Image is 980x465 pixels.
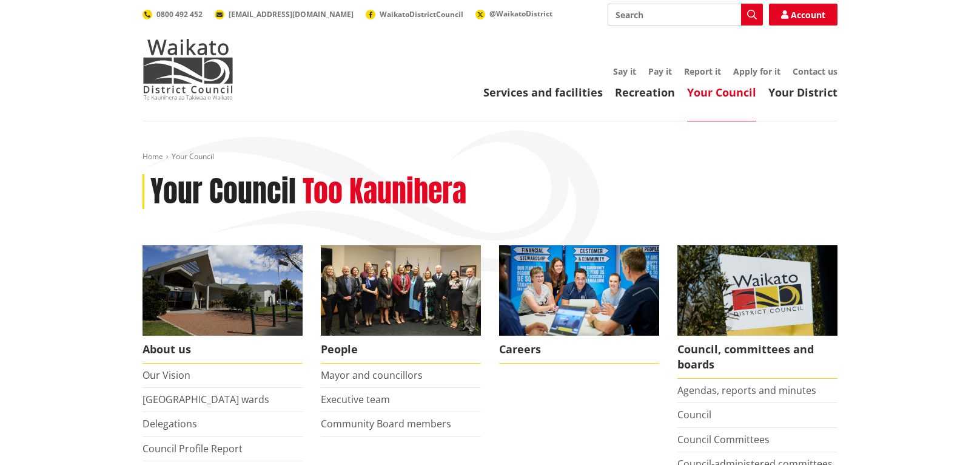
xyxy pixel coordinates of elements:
a: Say it [613,66,636,77]
span: @WaikatoDistrict [489,8,552,19]
a: [GEOGRAPHIC_DATA] wards [143,393,269,406]
span: People [321,336,481,364]
a: Council [677,408,711,421]
a: Careers [499,245,659,364]
a: Account [769,4,837,25]
a: Agendas, reports and minutes [677,384,816,397]
span: About us [143,336,303,364]
a: Pay it [648,66,672,77]
a: Your Council [687,85,756,100]
a: Delegations [143,417,197,430]
a: @WaikatoDistrict [475,8,552,19]
img: Waikato District Council - Te Kaunihera aa Takiwaa o Waikato [143,39,233,100]
h1: Your Council [150,174,296,209]
a: Apply for it [733,66,780,77]
a: Executive team [321,393,390,406]
a: Recreation [615,85,675,100]
a: Our Vision [143,368,190,382]
span: Careers [499,336,659,364]
a: Waikato-District-Council-sign Council, committees and boards [677,245,837,379]
a: 2022 Council People [321,245,481,364]
img: Waikato-District-Council-sign [677,245,837,336]
a: Council Profile Report [143,442,243,455]
a: WDC Building 0015 About us [143,245,303,364]
a: WaikatoDistrictCouncil [366,9,463,19]
span: WaikatoDistrictCouncil [380,9,463,19]
span: 0800 492 452 [156,9,203,19]
nav: breadcrumb [143,152,837,162]
span: Council, committees and boards [677,336,837,379]
a: Community Board members [321,417,451,430]
img: Office staff in meeting - Career page [499,245,659,336]
a: Your District [768,85,837,100]
img: 2022 Council [321,245,481,336]
h2: Too Kaunihera [303,174,466,209]
a: Mayor and councillors [321,368,423,382]
img: WDC Building 0015 [143,245,303,336]
a: 0800 492 452 [143,9,203,19]
input: Search input [608,4,763,25]
a: Contact us [793,66,837,77]
span: [EMAIL_ADDRESS][DOMAIN_NAME] [229,9,354,19]
a: Report it [684,66,721,77]
a: Services and facilities [483,85,603,100]
a: Council Committees [677,433,770,446]
a: [EMAIL_ADDRESS][DOMAIN_NAME] [215,9,354,19]
a: Home [143,151,163,161]
span: Your Council [172,151,214,161]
